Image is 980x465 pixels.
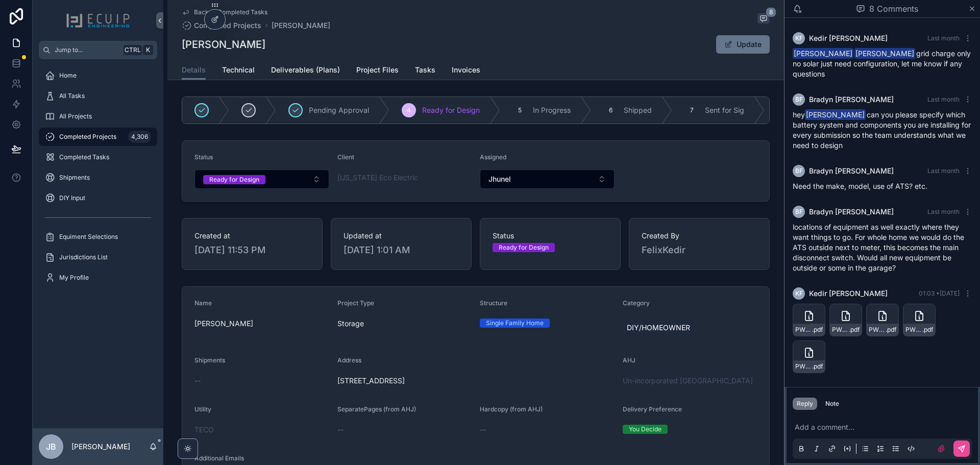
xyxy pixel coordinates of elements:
h1: [PERSON_NAME] [182,37,265,52]
span: Ready for Design [422,105,480,115]
span: K [144,46,152,54]
span: Details [182,65,206,75]
span: Project Type [337,299,374,307]
button: Reply [793,398,817,410]
a: My Profile [39,268,157,287]
span: .pdf [922,326,933,334]
span: grid charge only no solar just need configuration, let me know if any questions [793,49,971,78]
span: Address [337,356,361,364]
span: My Profile [59,274,89,282]
span: Last month [927,167,960,175]
span: PWRcell2_Inverter_SpecSheet_REV-C_2025-(1) [795,362,812,371]
span: locations of equipment as well exactly where they want things to go. For whole home we would do t... [793,223,964,272]
a: Completed Projects [182,20,261,31]
span: Jurisdictions List [59,253,108,261]
a: Project Files [356,61,399,81]
span: Completed Projects [194,20,261,31]
span: Structure [480,299,507,307]
span: Status [194,153,213,161]
span: 4 [407,106,411,114]
button: Note [821,398,843,410]
span: DIY/HOMEOWNER [627,323,690,333]
span: .pdf [886,326,896,334]
span: Completed Projects [59,133,116,141]
button: Select Button [194,169,329,189]
span: [DATE] 11:53 PM [194,243,310,257]
span: All Projects [59,112,92,120]
span: Assigned [480,153,506,161]
a: Un-incorporated [GEOGRAPHIC_DATA] [623,376,753,386]
div: scrollable content [33,59,163,300]
span: KF [795,289,803,298]
a: Completed Tasks [39,148,157,166]
span: Updated at [344,231,459,241]
span: FelixKedir [642,243,757,257]
span: Pending Approval [309,105,369,115]
span: Ctrl [124,45,142,55]
div: 4,306 [128,131,151,143]
span: BF [795,208,803,216]
span: Project Files [356,65,399,75]
span: [PERSON_NAME] [805,109,866,120]
span: Shipped [624,105,652,115]
span: Storage [337,319,364,329]
span: Kedir [PERSON_NAME] [809,288,888,299]
button: 8 [757,13,770,26]
span: Category [623,299,650,307]
span: Invoices [452,65,480,75]
span: Hardcopy (from AHJ) [480,405,543,413]
a: Deliverables (Plans) [271,61,340,81]
a: Tasks [415,61,435,81]
a: Jurisdictions List [39,248,157,266]
span: Tasks [415,65,435,75]
span: .pdf [849,326,860,334]
span: Client [337,153,354,161]
span: Delivery Preference [623,405,682,413]
span: Bradyn [PERSON_NAME] [809,94,894,105]
span: [US_STATE] Eco Electric [337,173,418,183]
span: AHJ [623,356,635,364]
span: 01:03 • [DATE] [919,289,960,297]
span: [STREET_ADDRESS] [337,376,615,386]
span: JB [46,440,56,453]
span: -- [480,425,486,435]
span: 8 [766,7,776,17]
span: PWRcell2_DCB-BatteryModule_SpecSheet_REV-C_2025-(1) [905,326,922,334]
button: Update [716,35,770,54]
span: PWRcell-2-Battery-Install-Manual [832,326,849,334]
span: Deliverables (Plans) [271,65,340,75]
span: SeparatePages (from AHJ) [337,405,416,413]
span: 6 [609,106,612,114]
div: Single Family Home [486,319,544,328]
span: Name [194,299,212,307]
button: Select Button [480,169,615,189]
span: -- [337,425,344,435]
span: .pdf [812,326,823,334]
a: All Tasks [39,87,157,105]
img: App logo [66,12,130,29]
span: In Progress [533,105,571,115]
span: -- [194,376,201,386]
span: Shipments [59,174,90,182]
a: DIY Input [39,189,157,207]
span: Additional Emails [194,454,244,462]
span: All Tasks [59,92,85,100]
span: Kedir [PERSON_NAME] [809,33,888,43]
a: All Projects [39,107,157,126]
span: [DATE] 1:01 AM [344,243,459,257]
span: [PERSON_NAME] [854,48,915,59]
span: Last month [927,208,960,215]
span: Bradyn [PERSON_NAME] [809,166,894,176]
span: PWRcell-2-Inverter-Install-Manual [795,326,812,334]
a: Invoices [452,61,480,81]
button: Jump to...CtrlK [39,41,157,59]
span: Created By [642,231,757,241]
span: Status [493,231,608,241]
a: Home [39,66,157,85]
a: Shipments [39,168,157,187]
span: DIY Input [59,194,85,202]
span: BF [795,167,803,175]
a: TECO [194,425,214,435]
span: hey can you please specify which battery system and components you are installing for every submi... [793,110,971,150]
